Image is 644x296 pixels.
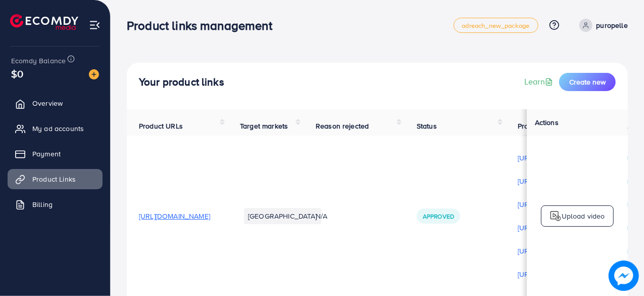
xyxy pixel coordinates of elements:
[518,175,589,187] p: [URL][DOMAIN_NAME]
[32,98,63,108] span: Overview
[8,118,103,139] a: My ad accounts
[32,199,53,209] span: Billing
[11,56,66,66] span: Ecomdy Balance
[32,174,76,184] span: Product Links
[550,210,562,222] img: logo
[609,261,639,291] img: image
[8,144,103,164] a: Payment
[423,212,454,221] span: Approved
[244,208,321,224] li: [GEOGRAPHIC_DATA]
[139,211,210,221] span: [URL][DOMAIN_NAME]
[89,19,101,31] img: menu
[417,121,437,131] span: Status
[518,152,589,164] p: [URL][DOMAIN_NAME]
[535,117,559,128] span: Actions
[518,245,589,257] p: [URL][DOMAIN_NAME]
[559,73,616,91] button: Create new
[8,169,103,189] a: Product Links
[316,121,369,131] span: Reason rejected
[127,18,280,33] h3: Product links management
[32,149,61,159] span: Payment
[11,66,23,81] span: $0
[518,268,589,280] p: [URL][DOMAIN_NAME]
[518,198,589,210] p: [URL][DOMAIN_NAME]
[32,123,84,134] span: My ad accounts
[89,69,99,79] img: image
[316,211,327,221] span: N/A
[454,18,538,33] a: adreach_new_package
[518,121,562,131] span: Product video
[8,93,103,113] a: Overview
[10,14,78,30] img: logo
[8,194,103,215] a: Billing
[139,121,183,131] span: Product URLs
[569,77,606,87] span: Create new
[240,121,288,131] span: Target markets
[462,22,530,29] span: adreach_new_package
[139,76,224,89] h4: Your product links
[518,222,589,234] p: [URL][DOMAIN_NAME]
[562,210,605,222] p: Upload video
[524,76,555,88] a: Learn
